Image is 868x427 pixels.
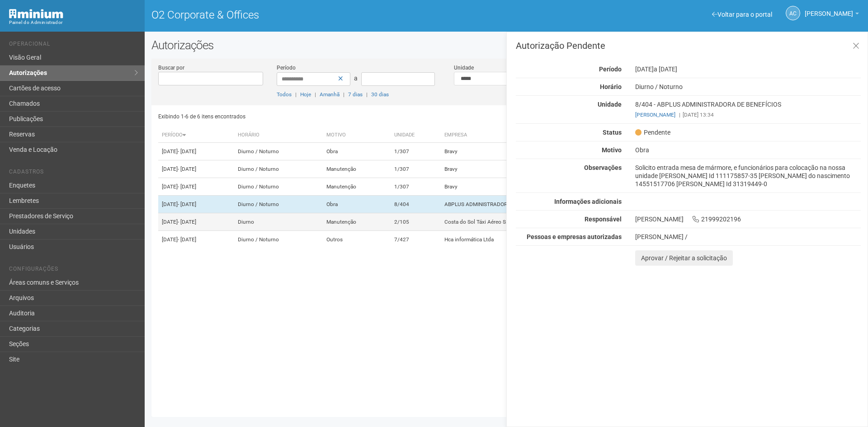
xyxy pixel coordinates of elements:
[391,143,441,160] td: 1/307
[158,160,234,178] td: [DATE]
[320,91,340,98] a: Amanhã
[527,233,622,240] strong: Pessoas e empresas autorizadas
[9,41,138,50] li: Operacional
[158,213,234,231] td: [DATE]
[178,166,196,172] span: - [DATE]
[391,231,441,249] td: 7/427
[343,91,344,98] span: |
[635,128,670,136] span: Pendente
[151,9,500,21] h1: O2 Corporate & Offices
[323,231,391,249] td: Outros
[516,41,861,50] h3: Autorização Pendente
[158,178,234,196] td: [DATE]
[628,215,868,223] div: [PERSON_NAME] 21999202196
[9,169,138,178] li: Cadastros
[158,128,234,143] th: Período
[234,231,323,249] td: Diurno / Noturno
[654,66,677,73] span: a [DATE]
[323,178,391,196] td: Manutenção
[178,148,196,155] span: - [DATE]
[391,178,441,196] td: 1/307
[805,1,853,17] span: Ana Carla de Carvalho Silva
[628,164,868,188] div: Solicito entrada mesa de mármore, e funcionários para colocação na nossa unidade [PERSON_NAME] Id...
[628,65,868,73] div: [DATE]
[786,6,800,20] a: AC
[354,75,358,82] span: a
[628,83,868,91] div: Diurno / Noturno
[178,219,196,225] span: - [DATE]
[348,91,363,98] a: 7 dias
[391,213,441,231] td: 2/105
[158,110,504,123] div: Exibindo 1-6 de 6 itens encontrados
[628,100,868,119] div: 8/404 - ABPLUS ADMINISTRADORA DE BENEFÍCIOS
[712,11,772,18] a: Voltar para o portal
[441,213,646,231] td: Costa do Sol Táxi Aéreo S.A
[158,196,234,213] td: [DATE]
[391,160,441,178] td: 1/307
[315,91,316,98] span: |
[323,128,391,143] th: Motivo
[679,112,680,118] span: |
[598,101,622,108] strong: Unidade
[584,164,622,171] strong: Observações
[178,201,196,207] span: - [DATE]
[585,216,622,223] strong: Responsável
[454,64,474,72] label: Unidade
[178,236,196,243] span: - [DATE]
[603,129,622,136] strong: Status
[158,64,184,72] label: Buscar por
[158,231,234,249] td: [DATE]
[9,19,138,27] div: Painel do Administrador
[602,146,622,154] strong: Motivo
[234,178,323,196] td: Diurno / Noturno
[178,183,196,190] span: - [DATE]
[441,196,646,213] td: ABPLUS ADMINISTRADORA DE BENEFÍCIOS
[441,143,646,160] td: Bravy
[628,146,868,154] div: Obra
[323,143,391,160] td: Obra
[234,143,323,160] td: Diurno / Noturno
[277,64,296,72] label: Período
[805,11,859,19] a: [PERSON_NAME]
[441,231,646,249] td: Hca informática Ltda
[234,196,323,213] td: Diurno / Noturno
[295,91,297,98] span: |
[391,128,441,143] th: Unidade
[151,38,861,52] h2: Autorizações
[635,111,861,119] div: [DATE] 13:34
[323,196,391,213] td: Obra
[234,213,323,231] td: Diurno
[441,178,646,196] td: Bravy
[234,160,323,178] td: Diurno / Noturno
[441,160,646,178] td: Bravy
[635,112,675,118] a: [PERSON_NAME]
[441,128,646,143] th: Empresa
[277,91,292,98] a: Todos
[323,213,391,231] td: Manutenção
[371,91,389,98] a: 30 dias
[554,198,622,205] strong: Informações adicionais
[599,66,622,73] strong: Período
[9,9,63,19] img: Minium
[366,91,368,98] span: |
[9,266,138,275] li: Configurações
[391,196,441,213] td: 8/404
[158,143,234,160] td: [DATE]
[635,250,733,266] button: Aprovar / Rejeitar a solicitação
[234,128,323,143] th: Horário
[323,160,391,178] td: Manutenção
[300,91,311,98] a: Hoje
[600,83,622,90] strong: Horário
[635,233,861,241] div: [PERSON_NAME] /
